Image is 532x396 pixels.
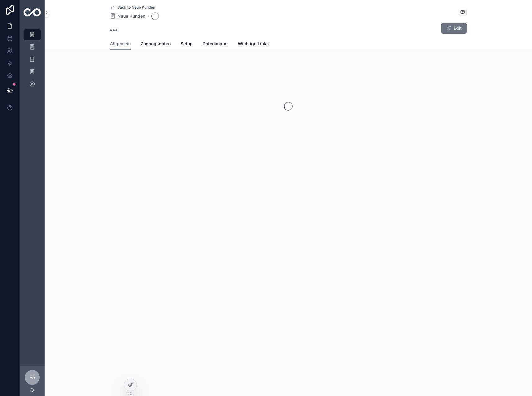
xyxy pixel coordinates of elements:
[110,38,131,50] a: Allgemein
[141,38,171,51] a: Zugangsdaten
[203,41,228,47] span: Datenimport
[181,38,193,51] a: Setup
[29,374,35,381] span: FA
[20,25,45,98] div: scrollable content
[238,41,269,47] span: Wichtige Links
[181,41,193,47] span: Setup
[117,13,145,19] span: Neue Kunden
[141,41,171,47] span: Zugangsdaten
[203,38,228,51] a: Datenimport
[110,13,145,19] a: Neue Kunden
[110,5,155,10] a: Back to Neue Kunden
[238,38,269,51] a: Wichtige Links
[24,8,41,16] img: App logo
[110,41,131,47] span: Allgemein
[117,5,155,10] span: Back to Neue Kunden
[441,23,467,34] button: Edit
